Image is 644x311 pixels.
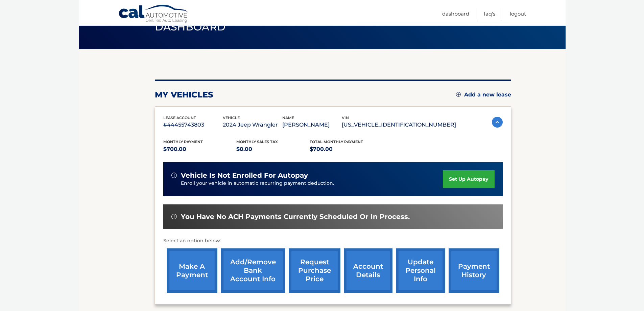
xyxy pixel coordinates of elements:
a: update personal info [396,248,445,293]
a: make a payment [167,248,217,293]
span: You have no ACH payments currently scheduled or in process. [181,213,410,221]
p: [US_VEHICLE_IDENTIFICATION_NUMBER] [342,120,456,130]
span: name [282,115,294,120]
p: 2024 Jeep Wrangler [223,120,282,130]
p: Select an option below: [163,237,503,245]
p: $700.00 [163,145,237,154]
span: lease account [163,115,196,120]
h2: my vehicles [155,90,213,100]
img: add.svg [456,92,461,97]
a: Add/Remove bank account info [221,248,285,293]
span: vehicle is not enrolled for autopay [181,171,308,180]
img: alert-white.svg [171,173,177,178]
p: #44455743803 [163,120,223,130]
span: Dashboard [155,21,226,33]
span: vin [342,115,349,120]
span: Total Monthly Payment [310,139,363,144]
a: Dashboard [442,8,469,19]
p: Enroll your vehicle in automatic recurring payment deduction. [181,180,443,187]
span: Monthly sales Tax [236,139,278,144]
a: Cal Automotive [118,4,189,24]
a: account details [344,248,392,293]
span: vehicle [223,115,240,120]
a: set up autopay [443,170,494,188]
span: Monthly Payment [163,139,203,144]
p: $0.00 [236,145,310,154]
p: [PERSON_NAME] [282,120,342,130]
img: alert-white.svg [171,214,177,219]
a: Add a new lease [456,91,511,98]
p: $700.00 [310,145,383,154]
a: request purchase price [289,248,340,293]
a: payment history [449,248,499,293]
a: Logout [510,8,526,19]
img: accordion-active.svg [492,117,503,128]
a: FAQ's [484,8,495,19]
